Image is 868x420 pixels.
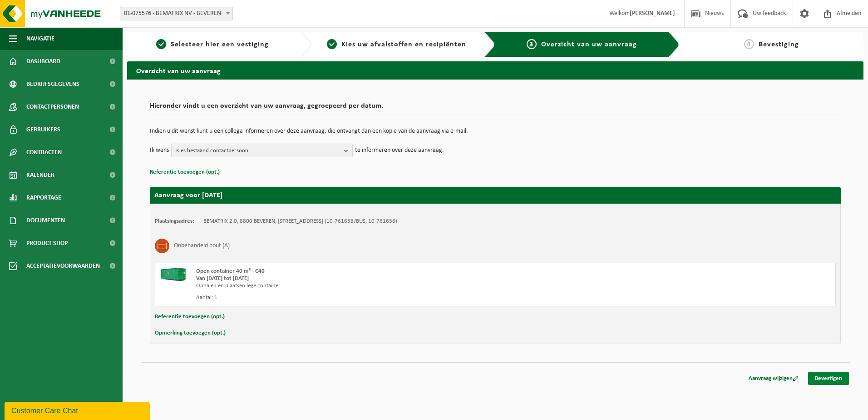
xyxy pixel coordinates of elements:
strong: [PERSON_NAME] [630,10,675,17]
span: Navigatie [26,27,54,50]
span: Bevestiging [759,41,799,48]
a: Bevestigen [808,372,849,385]
iframe: chat widget [5,400,152,420]
button: Referentie toevoegen (opt.) [155,311,225,323]
td: BEMATRIX 2.0, 8800 BEVEREN, [STREET_ADDRESS] (10-761638/BUS, 10-761638) [203,218,397,225]
button: Referentie toevoegen (opt.) [150,166,220,178]
strong: Aanvraag voor [DATE] [154,192,222,199]
h3: Onbehandeld hout (A) [174,239,230,253]
strong: Van [DATE] tot [DATE] [196,275,249,281]
span: Selecteer hier een vestiging [171,41,269,48]
span: Contracten [26,141,62,164]
span: Gebruikers [26,118,60,141]
span: Documenten [26,209,65,232]
span: Kalender [26,164,54,186]
button: Kies bestaand contactpersoon [171,144,353,157]
button: Opmerking toevoegen (opt.) [155,327,226,339]
span: Product Shop [26,232,68,255]
span: 1 [156,39,166,49]
span: 2 [327,39,337,49]
div: Aantal: 1 [196,294,532,301]
span: Contactpersonen [26,95,79,118]
span: 4 [744,39,754,49]
p: Indien u dit wenst kunt u een collega informeren over deze aanvraag, die ontvangt dan een kopie v... [150,128,841,135]
span: 01-075576 - BEMATRIX NV - BEVEREN [120,7,232,20]
h2: Hieronder vindt u een overzicht van uw aanvraag, gegroepeerd per datum. [150,102,841,115]
span: Overzicht van uw aanvraag [541,41,637,48]
p: te informeren over deze aanvraag. [355,144,444,157]
img: HK-XC-40-GN-00.png [160,268,187,281]
strong: Plaatsingsadres: [155,218,194,224]
p: Ik wens [150,144,169,157]
a: 2Kies uw afvalstoffen en recipiënten [316,39,478,50]
span: Acceptatievoorwaarden [26,255,100,277]
span: 3 [527,39,537,49]
div: Ophalen en plaatsen lege container [196,282,532,290]
span: Kies bestaand contactpersoon [176,144,340,158]
span: Rapportage [26,186,61,209]
span: Bedrijfsgegevens [26,73,79,95]
a: Aanvraag wijzigen [742,372,805,385]
span: Dashboard [26,50,60,73]
a: 1Selecteer hier een vestiging [132,39,293,50]
span: Open container 40 m³ - C40 [196,268,265,274]
h2: Overzicht van uw aanvraag [127,61,863,79]
span: Kies uw afvalstoffen en recipiënten [341,41,466,48]
span: 01-075576 - BEMATRIX NV - BEVEREN [120,7,233,20]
